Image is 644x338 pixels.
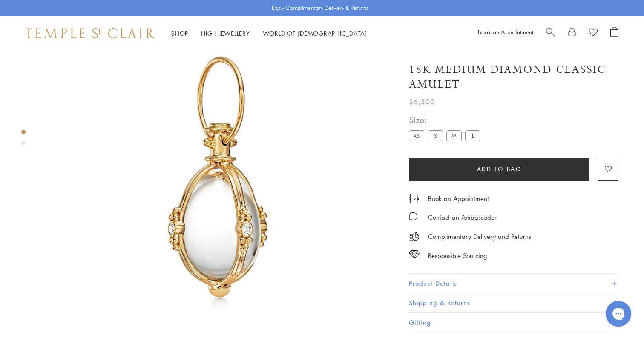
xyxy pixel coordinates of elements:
[546,27,555,40] a: Search
[610,27,618,40] a: Open Shopping Bag
[465,130,480,141] label: L
[428,212,497,223] div: Contact an Ambassador
[409,293,618,312] button: Shipping & Returns
[409,130,424,141] label: XS
[409,313,618,332] button: Gifting
[201,29,250,37] a: High JewelleryHigh Jewellery
[409,158,589,181] button: Add to bag
[428,231,531,242] p: Complimentary Delivery and Returns
[409,113,484,127] span: Size:
[26,28,154,38] img: Temple St. Clair
[601,298,635,329] iframe: Gorgias live chat messenger
[171,28,367,39] nav: Main navigation
[478,28,533,36] a: Book an Appointment
[409,96,435,107] span: $6,500
[589,27,598,40] a: View Wishlist
[428,130,443,141] label: S
[409,250,420,259] img: icon_sourcing.svg
[409,212,417,221] img: MessageIcon-01_2.svg
[409,194,419,203] img: icon_appointment.svg
[21,128,26,152] div: Product gallery navigation
[263,29,367,37] a: World of [DEMOGRAPHIC_DATA]World of [DEMOGRAPHIC_DATA]
[428,194,489,203] a: Book an Appointment
[272,4,368,12] p: Enjoy Complimentary Delivery & Returns
[409,231,420,242] img: icon_delivery.svg
[171,29,188,37] a: ShopShop
[428,250,487,261] div: Responsible Sourcing
[409,274,618,293] button: Product Details
[409,62,618,92] h1: 18K Medium Diamond Classic Amulet
[446,130,462,141] label: M
[477,164,522,174] span: Add to bag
